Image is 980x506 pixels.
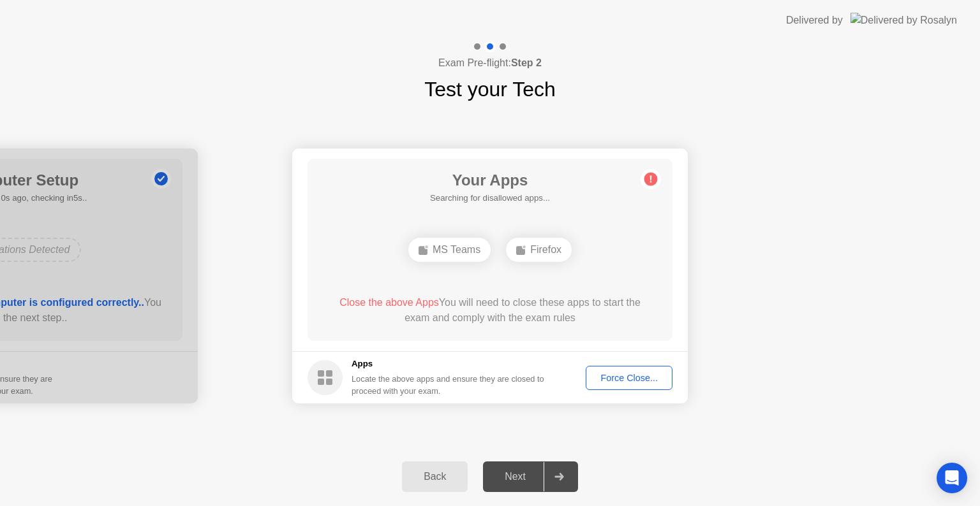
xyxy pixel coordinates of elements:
div: You will need to close these apps to start the exam and comply with the exam rules [326,295,655,326]
h5: Apps [352,358,545,370]
div: Delivered by [786,13,843,28]
b: Step 2 [511,57,542,68]
button: Back [402,461,468,492]
button: Force Close... [586,366,672,390]
div: Force Close... [590,373,668,383]
div: Locate the above apps and ensure they are closed to proceed with your exam. [352,373,545,397]
h5: Searching for disallowed apps... [430,192,550,205]
img: Delivered by Rosalyn [850,13,957,27]
div: Next [487,471,544,482]
h1: Your Apps [430,169,550,192]
div: Firefox [506,238,572,262]
span: Close the above Apps [339,297,439,308]
div: Open Intercom Messenger [937,463,967,493]
div: MS Teams [408,238,491,262]
button: Next [483,461,578,492]
h4: Exam Pre-flight: [438,55,542,71]
div: Back [406,471,464,482]
h1: Test your Tech [424,74,556,105]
